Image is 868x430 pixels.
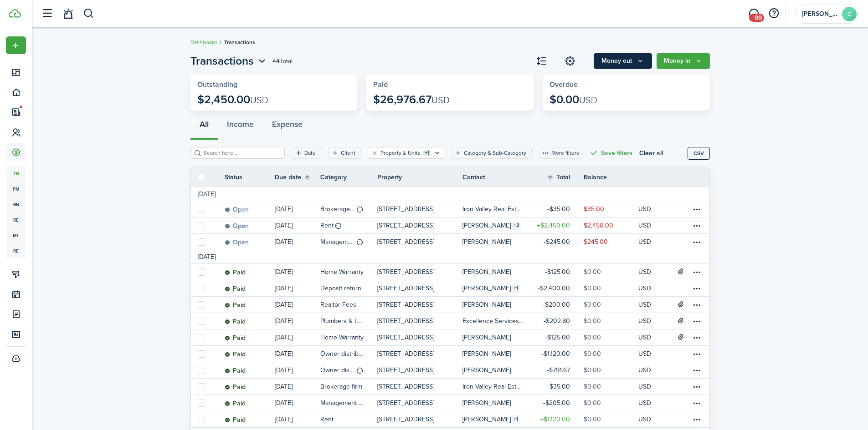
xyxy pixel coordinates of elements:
[462,318,524,325] table-profile-info-text: Excellence Services LLC
[584,267,601,277] table-amount-description: $0.00
[462,383,524,390] table-profile-info-text: Iron Valley Real Estate
[462,411,529,427] a: [PERSON_NAME]1
[328,147,361,159] filter-tag: Open filter
[320,346,377,362] a: Owner distribution
[547,365,570,375] table-amount-title: $791.67
[225,234,275,250] a: Open
[225,223,249,230] status: Open
[462,350,511,358] table-profile-info-text: [PERSON_NAME]
[6,212,26,228] span: re
[225,302,246,309] status: Paid
[275,218,320,233] a: [DATE]
[462,280,529,296] a: [PERSON_NAME]1
[225,239,249,246] status: Open
[529,329,584,345] a: $125.00
[225,395,275,411] a: Paid
[320,395,377,411] a: Management Fees
[638,362,663,378] a: USD
[529,234,584,250] a: $245.00
[275,349,293,359] p: [DATE]
[584,234,638,250] a: $245.00
[451,147,532,159] filter-tag: Open filter
[377,346,463,362] a: [STREET_ADDRESS]
[529,379,584,395] a: $35.00
[377,382,434,391] p: [STREET_ADDRESS]
[462,221,511,230] table-info-title: [PERSON_NAME]
[225,329,275,345] a: Paid
[529,297,584,313] a: $200.00
[541,349,570,359] table-amount-title: $1,120.00
[638,316,651,326] p: USD
[377,411,463,427] a: [STREET_ADDRESS]
[377,283,434,293] p: [STREET_ADDRESS]
[584,329,638,345] a: $0.00
[275,365,293,375] p: [DATE]
[512,222,521,230] table-counter: 2
[529,218,584,233] a: $2,450.00
[320,382,362,391] table-info-title: Brokerage firm
[657,53,710,69] button: Open menu
[584,313,638,329] a: $0.00
[462,172,529,182] th: Contact
[638,280,663,296] a: USD
[584,333,601,342] table-amount-description: $0.00
[638,415,651,424] p: USD
[462,362,529,378] a: [PERSON_NAME]
[320,398,364,408] table-info-title: Management Fees
[320,365,355,375] table-info-title: Owner distribution
[197,81,351,89] widget-stats-title: Outstanding
[462,329,529,345] a: [PERSON_NAME]
[225,351,246,358] status: Paid
[373,93,450,106] p: $26,976.67
[225,367,246,374] status: Paid
[225,411,275,427] a: Paid
[83,6,94,21] button: Search
[638,297,663,313] a: USD
[377,316,434,326] p: [STREET_ADDRESS]
[512,284,520,293] table-counter: 1
[275,264,320,280] a: [DATE]
[550,93,597,106] p: $0.00
[320,221,334,230] table-info-title: Rent
[377,415,434,424] p: [STREET_ADDRESS]
[275,316,293,326] p: [DATE]
[225,280,275,296] a: Paid
[225,297,275,313] a: Paid
[766,6,781,21] button: Open resource center
[250,93,268,107] span: USD
[584,365,601,375] table-amount-description: $0.00
[802,11,838,17] span: Cari
[191,252,222,262] td: [DATE]
[6,36,26,54] button: Open menu
[638,365,651,375] p: USD
[584,221,613,230] table-amount-description: $2,450.00
[842,7,857,21] avatar-text: C
[6,181,26,197] a: pm
[462,297,529,313] a: [PERSON_NAME]
[377,362,463,378] a: [STREET_ADDRESS]
[377,172,463,182] th: Property
[6,166,26,181] span: tn
[6,197,26,212] a: bn
[275,297,320,313] a: [DATE]
[462,415,511,424] table-info-title: [PERSON_NAME]
[584,218,638,233] a: $2,450.00
[201,149,282,157] input: Search here...
[638,329,663,345] a: USD
[529,280,584,296] a: $2,400.00
[190,53,268,69] button: Open menu
[320,415,334,424] table-info-title: Rent
[639,147,663,159] button: Clear all
[638,283,651,293] p: USD
[275,172,320,183] th: Sort
[275,237,293,247] p: [DATE]
[377,365,434,375] p: [STREET_ADDRESS]
[638,398,651,408] p: USD
[275,300,293,309] p: [DATE]
[462,346,529,362] a: [PERSON_NAME]
[341,149,355,157] filter-tag-label: Client
[638,333,651,342] p: USD
[320,234,377,250] a: Management Fees
[380,149,421,157] filter-tag-label: Property & Units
